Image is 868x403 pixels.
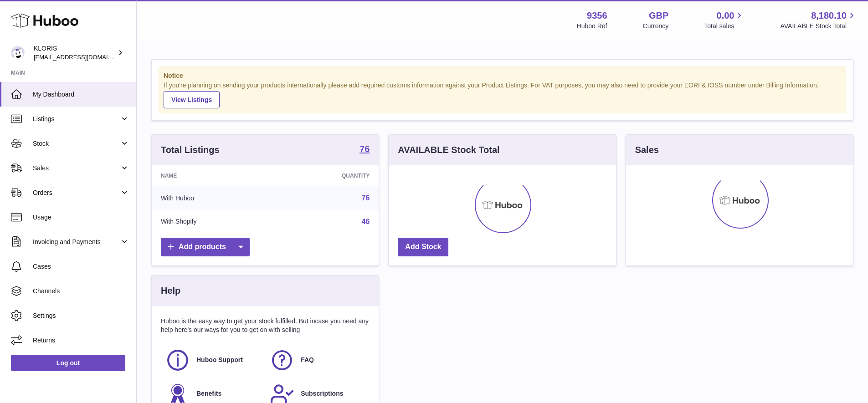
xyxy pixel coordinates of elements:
[164,71,841,80] strong: Notice
[165,348,261,372] a: Huboo Support
[34,53,134,61] span: [EMAIL_ADDRESS][DOMAIN_NAME]
[274,165,379,186] th: Quantity
[717,10,734,22] span: 0.00
[34,44,116,61] div: KLORIS
[33,262,129,271] span: Cases
[362,218,370,225] a: 46
[152,210,274,234] td: With Shopify
[301,356,314,364] span: FAQ
[164,91,220,108] a: View Listings
[33,311,129,320] span: Settings
[704,10,745,31] a: 0.00 Total sales
[780,22,857,31] span: AVAILABLE Stock Total
[360,144,370,153] strong: 76
[161,238,250,256] a: Add products
[161,317,370,334] p: Huboo is the easy way to get your stock fulfilled. But incase you need any help here's our ways f...
[33,115,120,123] span: Listings
[704,22,745,31] span: Total sales
[33,238,120,246] span: Invoicing and Payments
[398,144,499,156] h3: AVAILABLE Stock Total
[635,144,659,156] h3: Sales
[270,348,365,372] a: FAQ
[161,285,180,297] h3: Help
[398,238,448,256] a: Add Stock
[301,389,343,398] span: Subscriptions
[33,164,120,173] span: Sales
[811,10,847,22] span: 8,180.10
[164,81,841,108] div: If you're planning on sending your products internationally please add required customs informati...
[196,356,243,364] span: Huboo Support
[780,10,857,31] a: 8,180.10 AVAILABLE Stock Total
[360,144,370,155] a: 76
[161,144,220,156] h3: Total Listings
[362,194,370,202] a: 76
[11,355,125,371] a: Log out
[152,186,274,210] td: With Huboo
[11,46,25,60] img: huboo@kloriscbd.com
[33,189,120,197] span: Orders
[577,22,607,31] div: Huboo Ref
[33,90,129,99] span: My Dashboard
[33,287,129,296] span: Channels
[649,10,668,22] strong: GBP
[33,213,129,222] span: Usage
[33,139,120,148] span: Stock
[152,165,274,186] th: Name
[33,336,129,345] span: Returns
[587,10,607,22] strong: 9356
[643,22,669,31] div: Currency
[196,389,221,398] span: Benefits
